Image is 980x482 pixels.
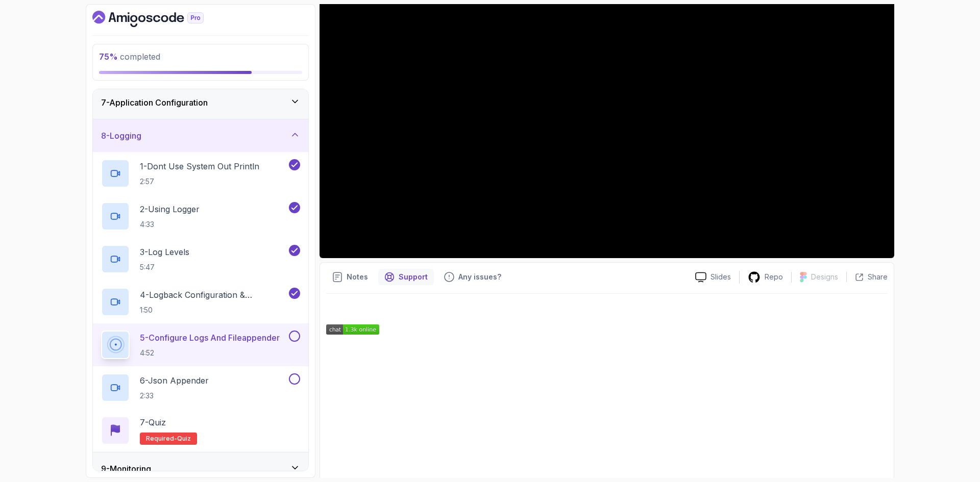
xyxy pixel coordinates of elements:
[101,159,300,188] button: 1-Dont Use System Out Println2:57
[326,324,379,335] img: Amigoscode Discord Server Badge
[846,272,888,282] button: Share
[101,288,300,316] button: 4-Logback Configuration & Appenders1:50
[710,272,731,282] p: Slides
[101,245,300,273] button: 3-Log Levels5:47
[140,262,189,272] p: 5:47
[93,86,308,119] button: 7-Application Configuration
[99,52,160,62] span: completed
[140,348,280,358] p: 4:52
[101,416,300,445] button: 7-QuizRequired-quiz
[140,374,209,387] p: 6 - Json Appender
[140,289,287,301] p: 4 - Logback Configuration & Appenders
[92,11,227,27] a: Dashboard
[93,119,308,152] button: 8-Logging
[140,416,166,428] p: 7 - Quiz
[765,272,783,282] p: Repo
[687,272,739,283] a: Slides
[140,391,209,401] p: 2:33
[101,96,208,109] h3: 7 - Application Configuration
[140,203,200,215] p: 2 - Using Logger
[140,305,287,315] p: 1:50
[101,463,151,475] h3: 9 - Monitoring
[177,435,191,443] span: quiz
[99,52,118,62] span: 75 %
[146,435,177,443] span: Required-
[740,271,791,284] a: Repo
[140,246,189,258] p: 3 - Log Levels
[140,160,259,172] p: 1 - Dont Use System Out Println
[140,176,259,187] p: 2:57
[140,332,280,344] p: 5 - Configure Logs And Fileappender
[101,331,300,359] button: 5-Configure Logs And Fileappender4:52
[811,272,838,282] p: Designs
[101,202,300,231] button: 2-Using Logger4:33
[101,130,141,142] h3: 8 - Logging
[868,272,888,282] p: Share
[140,219,200,230] p: 4:33
[101,373,300,402] button: 6-Json Appender2:33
